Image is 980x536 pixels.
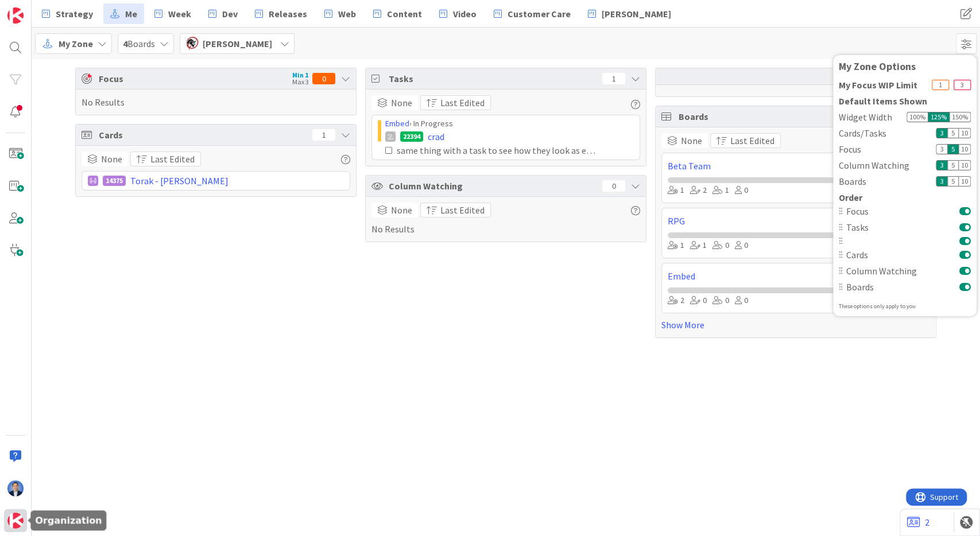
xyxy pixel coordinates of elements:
span: Content [387,7,422,21]
div: Max 3 [292,79,309,86]
span: Strategy [56,7,93,21]
div: 3 [936,144,947,154]
div: 1 [712,184,729,197]
div: 5 [947,160,959,170]
div: 10 [959,176,971,187]
span: None [681,134,702,147]
input: Min [932,80,949,90]
a: [PERSON_NAME] [581,3,678,24]
b: Order [839,192,862,203]
div: 150 % [950,112,971,122]
span: Web [338,7,356,21]
a: Beta Team [668,159,924,173]
span: Me [125,7,137,21]
h5: Organization [35,515,102,526]
img: DP [7,480,24,496]
span: Focus [99,72,286,86]
span: [PERSON_NAME] [203,37,272,51]
div: Cards/Tasks [839,126,886,140]
span: [PERSON_NAME] [602,7,671,21]
a: Show More [661,318,930,332]
div: 0 [712,239,729,252]
span: Cards [99,128,307,142]
span: Last Edited [440,203,485,217]
div: 1 [668,239,684,252]
span: Releases [269,7,307,21]
div: 0 [735,184,748,197]
b: 4 [123,38,127,49]
b: My Focus WIP Limit [839,79,917,91]
div: 125 % [928,112,950,122]
div: 5 [947,144,959,154]
div: 100 % [907,112,928,122]
div: 10 [959,144,971,154]
a: Me [103,3,144,24]
a: Web [317,3,363,24]
span: Video [453,7,477,21]
b: Default Items Shown [839,95,927,107]
div: 0 [712,294,729,307]
span: Tasks [389,72,596,86]
div: 10 [959,128,971,138]
div: No Results [371,203,640,236]
div: 0 [735,294,748,307]
span: None [391,203,412,217]
div: My Zone Options [839,61,971,72]
div: Focus [839,142,861,156]
div: No Results [82,95,350,109]
div: › In Progress [385,118,634,130]
div: 5 [947,128,959,138]
a: RPG [668,214,924,228]
a: 2 [907,515,929,529]
div: 0 [312,73,335,84]
div: 1 [602,73,625,84]
div: 0 [690,294,707,307]
a: Embed [385,118,409,129]
img: JT [185,36,199,51]
div: same thing with a task to see how they look as email notifications ﻿@[PERSON_NAME]﻿ here is an im... [397,143,599,157]
a: Dev [202,3,245,24]
div: 1 [690,239,707,252]
span: Support [24,2,52,15]
span: Boards [679,110,886,123]
span: Torak - [PERSON_NAME] [130,174,228,188]
span: None [391,96,412,110]
span: Boards [846,280,959,294]
button: Last Edited [420,95,491,110]
div: These options only apply to you [839,302,971,310]
div: Widget Width [839,110,892,124]
span: Tasks [846,220,959,234]
div: Min 1 [292,72,309,79]
input: Max [954,80,971,90]
button: Last Edited [710,133,781,148]
span: Last Edited [150,152,195,166]
div: 14375 [103,176,126,186]
span: Cards [846,248,959,262]
span: Customer Care [508,7,571,21]
span: Column Watching [846,264,959,278]
a: Releases [248,3,314,24]
a: Video [432,3,483,24]
span: crad [428,130,444,143]
span: Last Edited [440,96,485,110]
div: 3 [936,160,947,170]
a: Content [366,3,429,24]
img: Visit kanbanzone.com [7,7,24,24]
span: Last Edited [730,134,774,147]
div: 3 [936,128,947,138]
div: 22394 [400,131,423,142]
a: Embed [668,269,924,283]
div: 0 [602,180,625,192]
a: Customer Care [487,3,578,24]
img: avatar [7,512,24,529]
div: 10 [959,160,971,170]
span: Column Watching [389,179,596,193]
div: 1 [312,129,335,141]
a: Strategy [35,3,100,24]
div: 0 [735,239,748,252]
button: Last Edited [130,152,201,166]
span: Dev [222,7,238,21]
span: Boards [123,37,155,51]
button: Last Edited [420,203,491,217]
div: Boards [839,174,866,188]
